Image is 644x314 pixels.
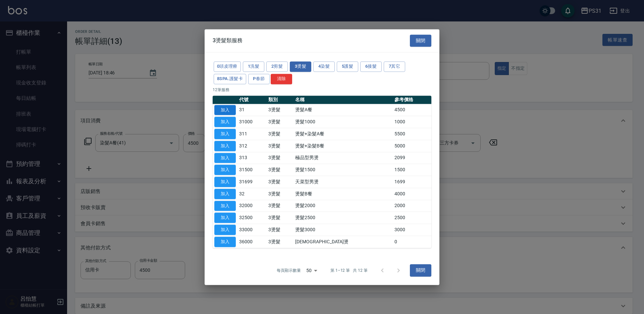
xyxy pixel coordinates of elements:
td: 2000 [393,200,431,212]
td: 3燙髮 [267,212,293,224]
p: 第 1–12 筆 共 12 筆 [330,267,368,273]
button: 加入 [214,189,236,199]
td: 極品型男燙 [293,152,393,164]
td: 5000 [393,140,431,152]
button: 加入 [214,201,236,211]
span: 3燙髮類服務 [213,37,243,44]
td: 31000 [237,116,267,128]
td: 32000 [237,200,267,212]
td: 燙髮A餐 [293,104,393,116]
td: 1500 [393,164,431,176]
td: 燙髮1000 [293,116,393,128]
td: 5500 [393,128,431,140]
button: 加入 [214,177,236,187]
button: 7其它 [384,61,405,72]
td: 3燙髮 [267,176,293,188]
td: 燙髮2000 [293,200,393,212]
td: 燙髮2500 [293,212,393,224]
td: 313 [237,152,267,164]
td: 3燙髮 [267,152,293,164]
td: 32500 [237,212,267,224]
button: 加入 [214,165,236,175]
td: 31699 [237,176,267,188]
td: 天菜型男燙 [293,176,393,188]
button: 加入 [214,141,236,151]
td: 4500 [393,104,431,116]
button: 清除 [271,74,292,84]
button: 6接髮 [360,61,382,72]
td: 3燙髮 [267,236,293,248]
td: 2500 [393,212,431,224]
td: 31 [237,104,267,116]
td: 燙髮1500 [293,164,393,176]
th: 名稱 [293,96,393,104]
button: 2剪髮 [266,61,288,72]
th: 類別 [267,96,293,104]
button: 4染髮 [313,61,335,72]
td: [DEMOGRAPHIC_DATA]燙 [293,236,393,248]
th: 參考價格 [393,96,431,104]
td: 33000 [237,224,267,236]
div: 50 [304,261,320,279]
button: 加入 [214,153,236,163]
button: 加入 [214,129,236,139]
button: 0頭皮理療 [214,61,241,72]
td: 3燙髮 [267,104,293,116]
td: 燙髮B餐 [293,188,393,200]
button: 8SPA.護髮卡 [214,74,246,84]
td: 3燙髮 [267,224,293,236]
td: 3燙髮 [267,140,293,152]
td: 3000 [393,224,431,236]
td: 1699 [393,176,431,188]
p: 12 筆服務 [213,87,431,93]
td: 燙髮+染髮B餐 [293,140,393,152]
button: 3燙髮 [290,61,311,72]
td: 1000 [393,116,431,128]
button: 加入 [214,225,236,235]
button: 加入 [214,213,236,223]
button: 1洗髮 [243,61,264,72]
td: 燙髮+染髮A餐 [293,128,393,140]
button: 加入 [214,105,236,115]
td: 燙髮3000 [293,224,393,236]
button: 5護髮 [337,61,358,72]
button: 關閉 [410,35,431,47]
td: 3燙髮 [267,128,293,140]
button: 加入 [214,237,236,247]
button: P春節 [248,74,270,84]
button: 關閉 [410,264,431,277]
td: 32 [237,188,267,200]
td: 312 [237,140,267,152]
td: 0 [393,236,431,248]
button: 加入 [214,117,236,127]
td: 311 [237,128,267,140]
th: 代號 [237,96,267,104]
td: 3燙髮 [267,200,293,212]
td: 2099 [393,152,431,164]
td: 3燙髮 [267,188,293,200]
p: 每頁顯示數量 [277,267,301,273]
td: 31500 [237,164,267,176]
td: 36000 [237,236,267,248]
td: 3燙髮 [267,164,293,176]
td: 3燙髮 [267,116,293,128]
td: 4000 [393,188,431,200]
